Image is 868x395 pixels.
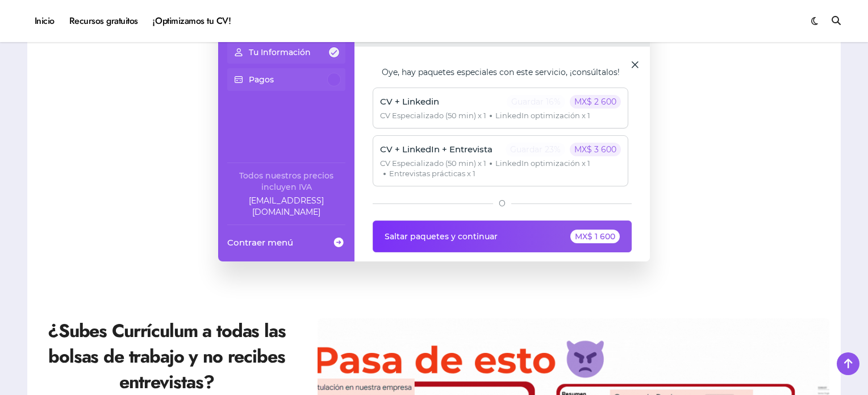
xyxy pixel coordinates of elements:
[227,236,293,248] span: Contraer menú
[507,95,565,109] p: Guardar 16%
[227,170,345,193] div: Todos nuestros precios incluyen IVA
[62,6,145,36] a: Recursos gratuitos
[373,221,632,252] button: Saltar paquetes y continuarMX$ 1 600
[145,6,238,36] a: ¡Optimizamos tu CV!
[373,198,632,209] div: O
[506,143,565,156] p: Guardar 23%
[570,230,620,243] div: MX$ 1 600
[373,56,632,78] div: Oye, hay paquetes especiales con este servicio, ¡consúltalos!
[380,169,475,179] span: Entrevistas prácticas x 1
[570,143,621,156] p: MX$ 3 600
[380,95,439,109] p: CV + Linkedin
[27,6,62,36] a: Inicio
[570,95,621,109] p: MX$ 2 600
[39,318,295,394] h2: ¿Subes Currículum a todas las bolsas de trabajo y no recibes entrevistas?
[486,159,590,169] span: LinkedIn optimización x 1
[227,195,345,218] a: Company email: ayuda@elhadadelasvacantes.com
[380,143,493,156] p: CV + LinkedIn + Entrevista
[249,74,274,85] p: Pagos
[380,111,486,121] span: CV Especializado (50 min) x 1
[380,159,486,169] span: CV Especializado (50 min) x 1
[486,111,590,121] span: LinkedIn optimización x 1
[385,232,498,241] span: Saltar paquetes y continuar
[249,47,311,58] p: Tu Información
